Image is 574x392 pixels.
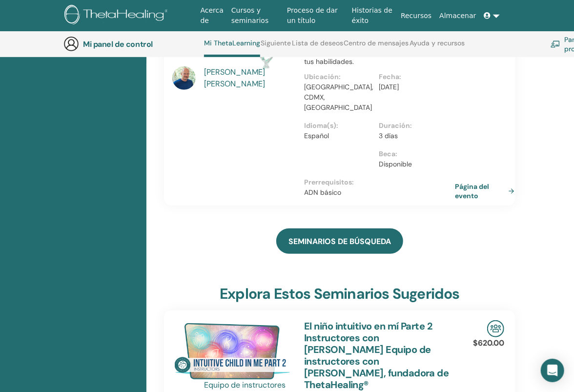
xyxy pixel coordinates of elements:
[344,39,409,47] font: Centro de mensajes
[63,36,79,52] img: generic-user-icon.jpg
[435,7,480,25] a: Almacenar
[220,284,460,303] font: Explora estos seminarios sugeridos
[541,359,564,382] div: Abrir Intercom Messenger
[304,178,352,186] font: Prerrequisitos
[352,178,354,186] font: :
[397,7,435,25] a: Recursos
[287,6,338,24] font: Proceso de dar un título
[205,66,295,90] a: [PERSON_NAME] [PERSON_NAME]
[344,39,409,55] a: Centro de mensajes
[64,5,171,27] img: logo.png
[83,39,153,49] font: Mi panel de control
[473,338,504,348] font: $620.00
[336,121,338,130] font: :
[379,149,395,158] font: Beca
[283,1,348,30] a: Proceso de dar un título
[304,131,329,140] font: Español
[399,72,401,81] font: :
[339,72,341,81] font: :
[292,39,343,47] font: Lista de deseos
[352,6,392,24] font: Historias de éxito
[379,121,410,130] font: Duración
[304,121,336,130] font: Idioma(s)
[292,39,343,55] a: Lista de deseos
[205,67,266,77] font: [PERSON_NAME]
[395,149,397,158] font: :
[261,39,291,55] a: Siguiente
[172,66,196,90] img: default.jpg
[304,83,373,112] font: [GEOGRAPHIC_DATA], CDMX, [GEOGRAPHIC_DATA]
[379,83,399,91] font: [DATE]
[227,1,283,30] a: Cursos y seminarios
[304,188,341,197] font: ADN básico
[401,12,431,20] font: Recursos
[439,12,476,20] font: Almacenar
[204,39,260,57] a: Mi ThetaLearning
[201,6,224,24] font: Acerca de
[551,41,560,48] img: chalkboard-teacher.svg
[261,39,291,47] font: Siguiente
[288,236,391,247] font: SEMINARIOS DE BÚSQUEDA
[348,1,397,30] a: Historias de éxito
[455,182,518,201] a: Página del evento
[455,182,489,200] font: Página del evento
[487,320,504,337] img: Seminario presencial
[276,228,403,254] a: SEMINARIOS DE BÚSQUEDA
[197,1,227,30] a: Acerca de
[231,6,268,24] font: Cursos y seminarios
[172,320,292,383] img: Instructores de El niño intuitivo en mí, parte 2
[379,131,398,140] font: 3 días
[410,39,465,55] a: Ayuda y recursos
[410,121,412,130] font: :
[410,39,465,47] font: Ayuda y recursos
[304,72,339,81] font: Ubicación
[379,160,412,168] font: Disponible
[379,72,399,81] font: Fecha
[204,39,260,47] font: Mi ThetaLearning
[304,320,449,391] a: El niño intuitivo en mí Parte 2 Instructores con [PERSON_NAME] Equipo de instructores con [PERSON...
[304,16,451,66] font: Es el seminario que debes realizar después de completar el ADN Básico. Profundiza en la técnica, ...
[205,79,266,89] font: [PERSON_NAME]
